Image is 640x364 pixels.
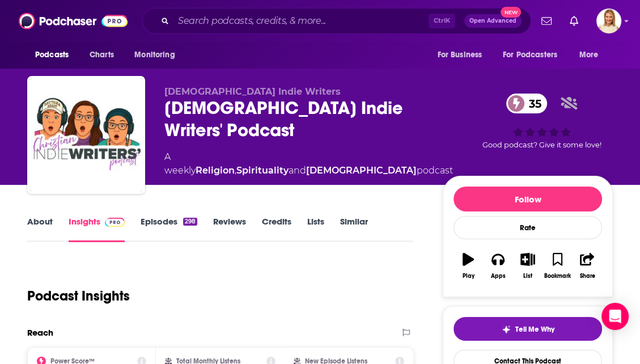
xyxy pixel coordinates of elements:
[126,44,189,66] button: open menu
[469,18,516,24] span: Open Advanced
[82,44,121,66] a: Charts
[463,273,474,280] div: Play
[523,273,532,280] div: List
[35,47,69,63] span: Podcasts
[537,11,556,31] a: Show notifications dropdown
[19,10,128,32] img: Podchaser - Follow, Share and Rate Podcasts
[573,246,602,286] button: Share
[105,218,125,227] img: Podchaser Pro
[596,9,621,33] button: Show profile menu
[196,165,235,176] a: Religion
[141,216,197,242] a: Episodes298
[183,218,197,226] div: 298
[262,216,291,242] a: Credits
[502,325,511,334] img: tell me why sparkle
[27,287,130,304] h1: Podcast Insights
[491,273,506,280] div: Apps
[429,44,496,66] button: open menu
[173,12,429,30] input: Search podcasts, credits, & more...
[544,273,571,280] div: Bookmark
[601,303,629,330] div: Open Intercom Messenger
[164,150,453,177] div: A weekly podcast
[289,165,306,176] span: and
[437,47,482,63] span: For Business
[596,9,621,33] span: Logged in as leannebush
[453,317,602,341] button: tell me why sparkleTell Me Why
[483,246,512,286] button: Apps
[236,165,289,176] a: Spirituality
[565,11,583,31] a: Show notifications dropdown
[579,273,595,280] div: Share
[579,47,599,63] span: More
[69,216,125,242] a: InsightsPodchaser Pro
[29,78,143,192] img: Christian Indie Writers' Podcast
[453,216,602,239] div: Rate
[235,165,236,176] span: ,
[164,86,341,97] span: [DEMOGRAPHIC_DATA] Indie Writers
[27,44,83,66] button: open menu
[482,141,601,149] span: Good podcast? Give it some love!
[515,325,554,334] span: Tell Me Why
[27,327,53,338] h2: Reach
[213,216,246,242] a: Reviews
[571,44,613,66] button: open menu
[501,7,521,18] span: New
[542,246,572,286] button: Bookmark
[471,86,613,157] div: 35Good podcast? Give it some love!
[503,47,557,63] span: For Podcasters
[596,9,621,33] img: User Profile
[27,216,53,242] a: About
[513,246,542,286] button: List
[306,165,417,176] a: [DEMOGRAPHIC_DATA]
[142,8,531,34] div: Search podcasts, credits, & more...
[429,14,455,28] span: Ctrl K
[506,94,547,113] a: 35
[453,246,483,286] button: Play
[464,14,522,28] button: Open AdvancedNew
[134,47,175,63] span: Monitoring
[90,47,114,63] span: Charts
[340,216,368,242] a: Similar
[518,94,547,113] span: 35
[495,44,574,66] button: open menu
[453,187,602,211] button: Follow
[307,216,324,242] a: Lists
